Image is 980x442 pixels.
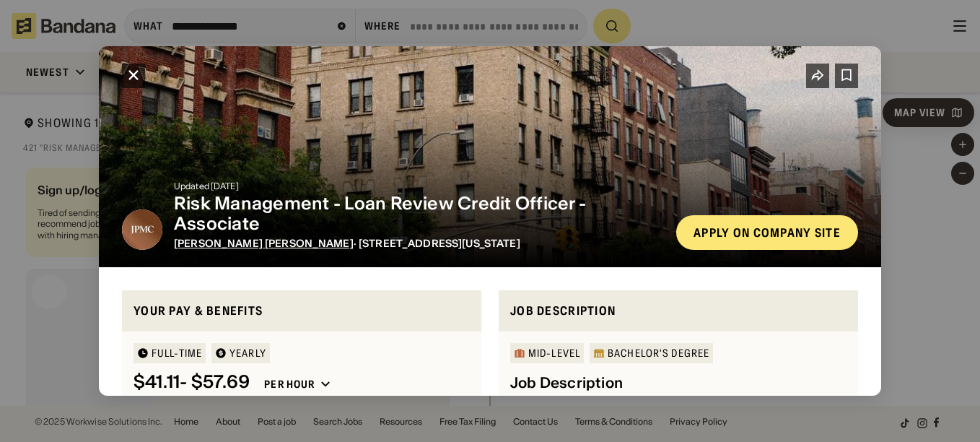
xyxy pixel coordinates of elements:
div: YEARLY [229,348,266,358]
div: Job Description [510,372,623,394]
img: J.P. Morgan Chase logo [122,209,162,250]
div: · [STREET_ADDRESS][US_STATE] [174,238,665,250]
div: Updated [DATE] [174,182,665,191]
div: $ 41.11 - $57.69 [134,372,250,393]
div: Mid-Level [528,348,580,358]
div: Apply on company site [694,227,841,238]
a: [PERSON_NAME] [PERSON_NAME] [174,237,354,250]
div: Your pay & benefits [134,302,470,320]
div: Bachelor's Degree [608,348,709,358]
div: Per hour [264,378,315,391]
div: Risk Management - Loan Review Credit Officer - Associate [174,194,665,235]
div: Job Description [510,302,846,320]
div: Full-time [152,348,202,358]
